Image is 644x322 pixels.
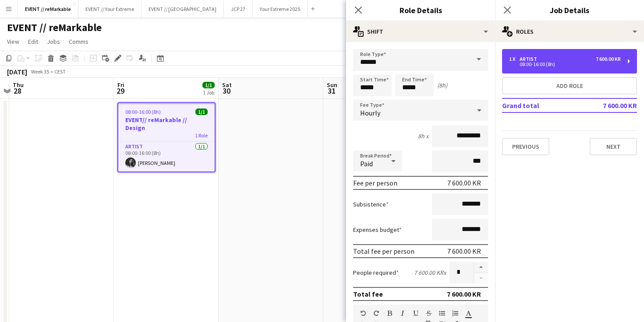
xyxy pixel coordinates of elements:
button: EVENT // [GEOGRAPHIC_DATA] [142,0,224,17]
button: EVENT // Your Extreme [78,0,142,17]
div: Fee per person [353,178,397,187]
button: JCP 27 [224,0,253,17]
span: 08:00-16:00 (8h) [125,108,161,115]
span: Edit [28,38,38,45]
span: Paid [360,159,373,168]
button: Undo [360,310,366,317]
h3: EVENT// reMarkable // Design [118,116,215,132]
span: Sun [327,81,337,89]
button: Previous [502,138,549,155]
button: Italic [400,310,406,317]
span: View [7,38,19,45]
div: 1 x [509,56,520,62]
button: Text Color [465,310,471,317]
span: 29 [116,86,124,96]
span: Sat [222,81,232,89]
a: Edit [25,36,42,47]
td: 7 600.00 KR [582,98,637,112]
button: EVENT // reMarkable [18,0,78,17]
span: Jobs [47,38,60,45]
button: Increase [474,262,488,273]
td: Grand total [502,98,582,112]
div: Total fee [353,290,383,298]
button: Bold [386,310,393,317]
button: Strikethrough [426,310,432,317]
button: Ordered List [452,310,458,317]
button: Underline [413,310,419,317]
div: 7 600.00 KR [447,178,481,187]
label: Expenses budget [353,226,402,234]
span: Comms [69,38,88,45]
div: CEST [54,68,66,75]
h3: Role Details [346,4,495,16]
a: Comms [65,36,92,47]
div: 8h x [418,132,428,140]
h3: Job Details [495,4,644,16]
label: People required [353,269,399,276]
div: 7 600.00 KR [447,290,481,298]
div: Roles [495,21,644,42]
div: 1 Job [203,89,214,96]
button: Add role [502,77,637,94]
a: Jobs [43,36,64,47]
span: 1 Role [195,132,208,139]
span: 28 [11,86,24,96]
span: 1/1 [202,82,215,88]
button: Next [590,138,637,155]
button: Your Extreme 2025 [253,0,308,17]
div: [DATE] [7,67,27,76]
h1: EVENT // reMarkable [7,21,102,34]
div: 7 600.00 KR [447,247,481,255]
div: 7 600.00 KR x [414,269,446,276]
div: (8h) [437,81,447,89]
div: 08:00-16:00 (8h) [509,62,621,66]
div: Shift [346,21,495,42]
app-card-role: Artist1/108:00-16:00 (8h)[PERSON_NAME] [118,142,215,171]
span: 30 [221,86,232,96]
span: Thu [13,81,24,89]
span: Hourly [360,108,380,117]
button: Unordered List [439,310,445,317]
button: Redo [373,310,379,317]
span: 1/1 [195,108,208,115]
span: Fri [117,81,124,89]
span: Week 35 [29,68,51,75]
span: 31 [326,86,337,96]
div: 7 600.00 KR [596,56,621,62]
a: View [4,36,23,47]
div: Total fee per person [353,247,414,255]
app-job-card: 08:00-16:00 (8h)1/1EVENT// reMarkable // Design1 RoleArtist1/108:00-16:00 (8h)[PERSON_NAME] [117,102,216,172]
label: Subsistence [353,200,389,208]
div: Artist [520,56,541,62]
